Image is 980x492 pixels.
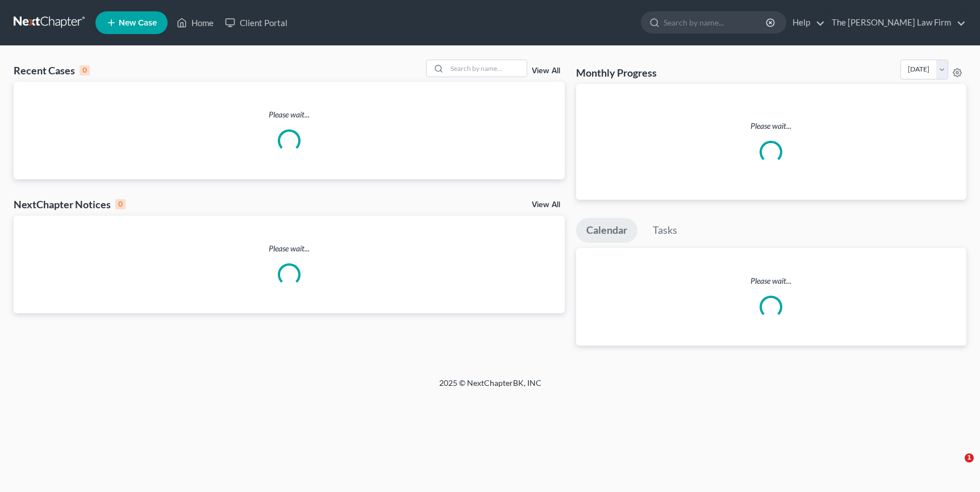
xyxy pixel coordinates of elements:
[664,12,768,33] input: Search by name...
[965,453,974,462] span: 1
[14,197,126,211] div: NextChapter Notices
[941,453,969,481] iframe: Intercom live chat
[585,120,957,132] p: Please wait...
[166,377,814,398] div: 2025 © NextChapterBK, INC
[119,19,157,27] span: New Case
[14,109,565,120] p: Please wait...
[576,66,657,79] h3: Monthly Progress
[576,275,966,287] p: Please wait...
[532,201,560,209] a: View All
[447,60,527,77] input: Search by name...
[219,12,293,33] a: Client Portal
[532,67,560,75] a: View All
[14,243,565,254] p: Please wait...
[171,12,219,33] a: Home
[576,218,637,243] a: Calendar
[787,12,825,33] a: Help
[826,12,966,33] a: The [PERSON_NAME] Law Firm
[643,218,687,243] a: Tasks
[14,64,90,77] div: Recent Cases
[115,199,126,209] div: 0
[80,65,90,75] div: 0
